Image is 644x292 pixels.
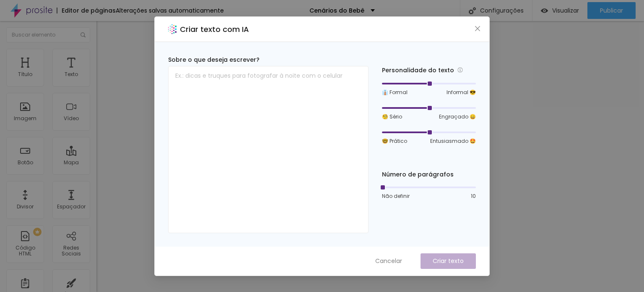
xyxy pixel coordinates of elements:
[541,7,548,14] img: view-1.svg
[382,192,410,200] span: Não definir
[18,160,33,166] div: Botão
[180,24,249,35] h2: Criar texto com IA
[600,7,623,14] span: Publicar
[447,89,476,96] span: Informal 😎
[65,71,78,77] div: Texto
[18,71,32,77] div: Título
[8,245,42,257] div: Código HTML
[382,137,407,145] span: 🤓 Prático
[471,192,476,200] span: 10
[14,116,36,121] div: Imagem
[80,32,86,37] img: Icone
[439,113,476,121] span: Engraçado 😄
[116,8,224,13] div: Alterações salvas automaticamente
[367,253,410,269] button: Cancelar
[57,8,116,13] div: Editor de páginas
[473,24,482,33] button: Close
[96,21,644,292] iframe: Editor
[474,25,481,32] span: close
[57,204,86,210] div: Espaçador
[382,89,408,96] span: 👔 Formal
[421,253,476,269] button: Criar texto
[587,2,636,19] button: Publicar
[168,55,369,64] div: Sobre o que deseja escrever?
[532,2,587,19] button: Visualizar
[382,113,402,121] span: 🧐 Sério
[6,27,90,42] input: Buscar elemento
[469,7,476,14] img: Icone
[64,116,79,121] div: Vídeo
[382,66,476,75] div: Personalidade do texto
[64,160,79,166] div: Mapa
[552,7,579,14] span: Visualizar
[430,137,476,145] span: Entusiasmado 🤩
[375,257,402,266] span: Cancelar
[382,170,476,179] div: Número de parágrafos
[309,8,364,13] p: Cenários do Bebê
[55,245,88,257] div: Redes Sociais
[17,204,34,210] div: Divisor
